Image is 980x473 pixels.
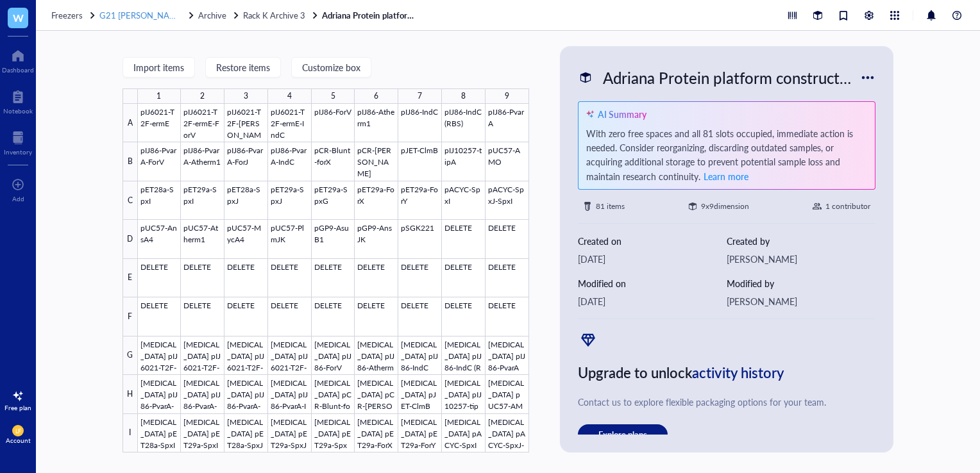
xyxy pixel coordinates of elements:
[374,88,378,104] div: 6
[13,10,24,26] span: W
[727,276,875,290] div: Modified by
[727,234,875,248] div: Created by
[205,57,281,78] button: Restore items
[122,297,138,336] div: F
[701,200,749,213] div: 9 x 9 dimension
[198,9,226,21] span: Archive
[727,294,875,308] div: [PERSON_NAME]
[133,62,184,72] span: Import items
[122,104,138,142] div: A
[51,10,97,21] a: Freezers
[578,234,727,248] div: Created on
[505,88,509,104] div: 9
[302,62,360,72] span: Customize box
[578,424,876,445] a: Explore plans
[4,148,32,156] div: Inventory
[598,107,646,121] div: AI Summary
[99,10,196,21] a: G21 [PERSON_NAME] -80
[122,57,195,78] button: Import items
[586,126,868,184] div: With zero free spaces and all 81 slots occupied, immediate action is needed. Consider reorganizin...
[3,107,33,115] div: Notebook
[99,9,200,21] span: G21 [PERSON_NAME] -80
[597,64,861,91] div: Adriana Protein platform constructs 2
[122,414,138,452] div: I
[122,375,138,413] div: H
[3,87,33,115] a: Notebook
[51,9,83,21] span: Freezers
[287,88,292,104] div: 4
[122,142,138,181] div: B
[825,200,870,213] div: 1 contributor
[461,88,466,104] div: 8
[291,57,371,78] button: Customize box
[578,294,727,308] div: [DATE]
[578,252,727,266] div: [DATE]
[4,404,31,411] div: Free plan
[15,427,21,435] span: LF
[156,88,161,104] div: 1
[578,276,727,290] div: Modified on
[200,88,205,104] div: 2
[322,10,418,21] a: Adriana Protein platform constructs 2
[198,10,319,21] a: ArchiveRack K Archive 3
[4,128,32,156] a: Inventory
[2,66,34,74] div: Dashboard
[122,336,138,375] div: G
[6,436,31,444] div: Account
[2,46,34,74] a: Dashboard
[122,259,138,297] div: E
[244,88,248,104] div: 3
[578,395,876,409] div: Contact us to explore flexible packaging options for your team.
[216,62,270,72] span: Restore items
[727,252,875,266] div: [PERSON_NAME]
[122,220,138,258] div: D
[331,88,335,104] div: 5
[704,170,748,183] span: Learn more
[12,195,24,203] div: Add
[596,200,625,213] div: 81 items
[122,181,138,220] div: C
[418,88,422,104] div: 7
[243,9,305,21] span: Rack K Archive 3
[578,424,668,445] button: Explore plans
[598,429,647,440] span: Explore plans
[578,360,876,385] div: Upgrade to unlock
[703,169,749,184] button: Learn more
[692,362,784,383] span: activity history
